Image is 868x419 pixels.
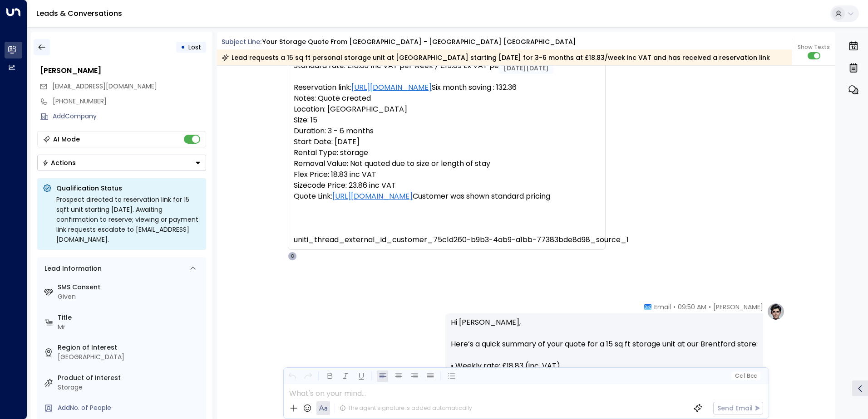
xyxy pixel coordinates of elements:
button: Actions [37,155,206,171]
div: [PHONE_NUMBER] [53,97,206,106]
button: Redo [302,370,314,382]
img: profile-logo.png [767,302,785,321]
div: The agent signature is added automatically [340,404,472,412]
label: Region of Interest [58,343,202,352]
button: Cc|Bcc [731,372,760,380]
label: Product of Interest [58,373,202,383]
span: Subject Line: [222,37,261,46]
span: | [744,373,745,379]
div: Actions [42,159,76,167]
div: Storage [58,383,202,392]
p: Qualification Status [56,184,201,193]
button: Undo [286,370,298,382]
label: SMS Consent [58,283,202,292]
div: • [181,39,185,55]
div: Your storage quote from [GEOGRAPHIC_DATA] - [GEOGRAPHIC_DATA] [GEOGRAPHIC_DATA] [262,37,576,47]
div: O [288,252,297,261]
span: 09:50 AM [678,302,706,312]
span: Lost [188,43,201,52]
div: [DATE][DATE] [499,62,553,74]
div: Mr [58,322,202,332]
div: [PERSON_NAME] [40,65,206,76]
div: Prospect directed to reservation link for 15 sqft unit starting [DATE]. Awaiting confirmation to ... [56,195,201,244]
span: Show Texts [798,43,830,51]
a: [URL][DOMAIN_NAME] [332,191,413,202]
div: Given [58,292,202,302]
span: Email [654,302,671,312]
span: • [709,302,711,312]
label: Title [58,313,202,322]
div: Lead Information [41,264,102,273]
div: AI Mode [53,135,80,144]
a: [URL][DOMAIN_NAME] [351,82,432,93]
span: • [673,302,676,312]
div: Lead requests a 15 sq ft personal storage unit at [GEOGRAPHIC_DATA] starting [DATE] for 3-6 month... [222,53,770,62]
span: Cc Bcc [735,373,756,379]
div: AddNo. of People [58,403,202,413]
span: hassanmoes@gmail.com [52,82,157,91]
span: [PERSON_NAME] [713,302,763,312]
a: Leads & Conversations [36,8,122,19]
div: AddCompany [53,112,206,121]
div: Button group with a nested menu [37,155,206,171]
pre: Name: [PERSON_NAME]: [EMAIL_ADDRESS][DOMAIN_NAME] Phone: [PHONE_NUMBER] Unit: 15 sq ft Personal S... [294,28,600,245]
span: [EMAIL_ADDRESS][DOMAIN_NAME] [52,82,157,91]
div: [GEOGRAPHIC_DATA] [58,352,202,362]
